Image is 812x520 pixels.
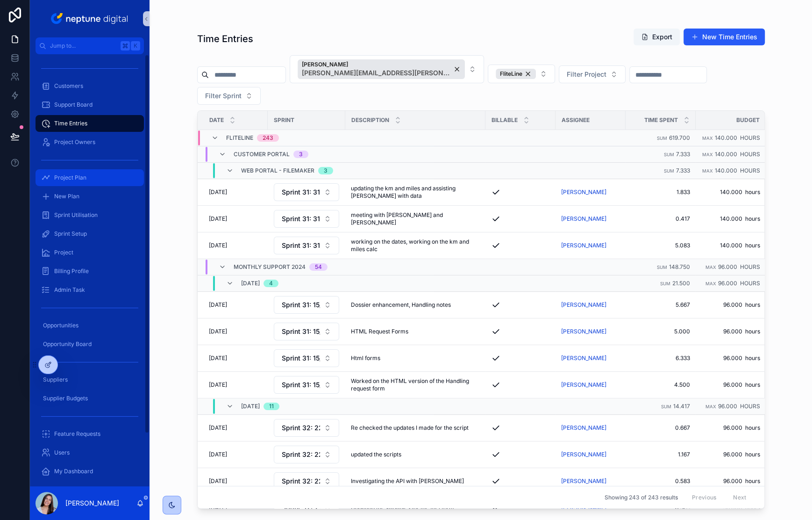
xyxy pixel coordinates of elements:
[36,225,144,242] a: Sprint Setup
[634,29,680,45] button: Export
[664,168,674,173] small: Sum
[54,267,89,275] span: Billing Profile
[43,376,68,383] span: Suppliers
[702,152,713,157] small: Max
[631,381,690,389] a: 4.500
[132,42,139,50] span: K
[241,167,314,174] span: Web Portal - FileMaker
[657,136,667,141] small: Sum
[561,451,606,458] a: [PERSON_NAME]
[631,242,690,249] a: 5.083
[351,328,480,335] a: HTML Request Forms
[43,395,88,402] span: Supplier Budgets
[631,215,690,223] a: 0.417
[631,301,690,309] a: 5.667
[36,169,144,186] a: Project Plan
[500,70,522,78] span: FliteLine
[701,188,760,196] a: 140.000 hours
[669,134,690,141] span: 619.700
[36,244,144,261] a: Project
[209,381,227,389] span: [DATE]
[351,328,408,335] span: HTML Request Forms
[209,242,262,249] a: [DATE]
[561,328,606,335] span: [PERSON_NAME]
[54,101,93,108] span: Support Board
[274,183,339,201] button: Select Button
[273,183,340,202] a: Select Button
[65,498,119,508] p: [PERSON_NAME]
[701,424,760,432] a: 96.000 hours
[561,451,620,458] a: [PERSON_NAME]
[273,349,340,368] a: Select Button
[36,463,144,480] a: My Dashboard
[36,426,144,442] a: Feature Requests
[718,280,760,287] span: 96.000 hours
[36,37,144,54] button: Jump to...K
[36,78,144,94] a: Customers
[701,242,760,249] span: 140.000 hours
[701,215,760,223] a: 140.000 hours
[351,377,480,392] a: Worked on the HTML version of the Handling request form
[561,215,620,223] a: [PERSON_NAME]
[701,354,760,362] a: 96.000 hours
[290,55,484,83] button: Select Button
[631,424,690,432] a: 0.667
[701,328,760,335] span: 96.000 hours
[36,134,144,151] a: Project Owners
[282,423,320,433] span: Sprint 32: 22/8
[274,116,294,124] span: Sprint
[36,263,144,280] a: Billing Profile
[282,241,320,250] span: Sprint 31: 31/7
[299,151,303,158] div: 3
[676,151,690,158] span: 7.333
[562,116,590,124] span: Assignee
[701,381,760,389] span: 96.000 hours
[496,69,536,79] button: Unselect 48
[351,354,380,362] span: Html forms
[36,115,144,132] a: Time Entries
[702,136,713,141] small: Max
[36,317,144,334] a: Opportunities
[273,376,340,394] a: Select Button
[209,477,227,485] span: [DATE]
[715,134,760,141] span: 140.000 hours
[209,215,262,223] a: [DATE]
[605,494,678,501] span: Showing 243 of 243 results
[701,451,760,458] span: 96.000 hours
[54,449,70,456] span: Users
[226,134,253,142] span: FliteLine
[274,376,339,394] button: Select Button
[54,211,98,219] span: Sprint Utilisation
[274,419,339,437] button: Select Button
[491,116,518,124] span: Billable
[631,328,690,335] span: 5.000
[664,152,674,157] small: Sum
[351,451,480,458] a: updated the scripts
[705,404,716,409] small: Max
[36,336,144,353] a: Opportunity Board
[561,188,606,196] a: [PERSON_NAME]
[351,185,480,200] a: updating the km and miles and assisting [PERSON_NAME] with data
[54,249,73,256] span: Project
[273,445,340,464] a: Select Button
[715,151,760,158] span: 140.000 hours
[561,424,620,432] a: [PERSON_NAME]
[54,120,87,127] span: Time Entries
[273,419,340,437] a: Select Button
[273,236,340,255] a: Select Button
[274,472,339,490] button: Select Button
[36,188,144,205] a: New Plan
[263,134,273,142] div: 243
[351,301,480,309] a: Dossier enhancement, Handling notes
[282,477,320,486] span: Sprint 32: 22/8
[561,188,620,196] a: [PERSON_NAME]
[43,340,92,348] span: Opportunity Board
[561,381,620,389] a: [PERSON_NAME]
[273,322,340,341] a: Select Button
